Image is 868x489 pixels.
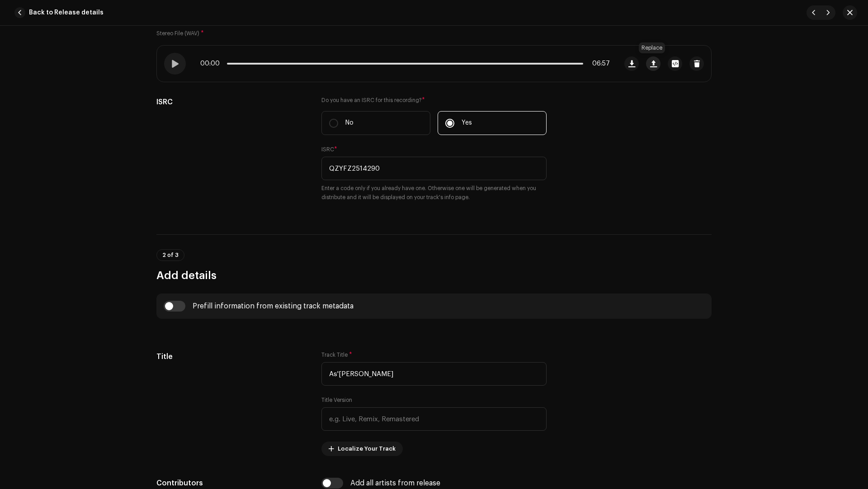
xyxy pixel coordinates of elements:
[321,442,403,456] button: Localize Your Track
[321,407,547,431] input: e.g. Live, Remix, Remastered
[321,396,352,404] label: Title Version
[156,31,199,36] small: Stereo File (WAV)
[321,351,352,359] label: Track Title
[156,351,307,362] h5: Title
[338,440,396,458] span: Localize Your Track
[193,303,354,310] div: Prefill information from existing track metadata
[350,480,440,487] div: Add all artists from release
[321,362,547,386] input: Enter the name of the track
[156,268,712,283] h3: Add details
[156,478,307,489] h5: Contributors
[162,252,179,258] span: 2 of 3
[321,97,547,104] label: Do you have an ISRC for this recording?
[321,146,337,153] label: ISRC
[462,118,472,128] p: Yes
[345,118,354,128] p: No
[587,60,610,67] span: 06:57
[156,97,307,107] h5: ISRC
[200,60,223,67] span: 00:00
[321,184,547,202] small: Enter a code only if you already have one. Otherwise one will be generated when you distribute an...
[321,157,547,180] input: ABXYZ#######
